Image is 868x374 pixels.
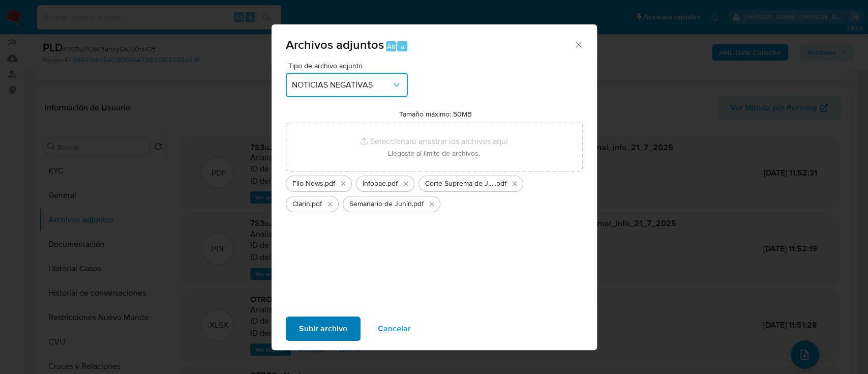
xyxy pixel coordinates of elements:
[387,42,395,51] span: Alt
[378,318,411,340] span: Cancelar
[324,198,336,210] button: Eliminar Clarin.pdf
[292,80,392,90] span: NOTICIAS NEGATIVAS
[349,199,412,209] span: Semanario de Junín
[386,179,398,189] span: .pdf
[426,198,438,210] button: Eliminar Semanario de Junín.pdf
[508,178,521,190] button: Eliminar Corte Suprema de Justicia de la Nación.pdf
[495,179,506,189] span: .pdf
[365,317,424,341] button: Cancelar
[292,179,323,189] span: Filo News
[286,317,361,341] button: Subir archivo
[286,73,408,97] button: NOTICIAS NEGATIVAS
[323,179,335,189] span: .pdf
[286,36,384,53] span: Archivos adjuntos
[399,109,472,119] label: Tamaño máximo: 50MB
[299,318,347,340] span: Subir archivo
[425,179,495,189] span: Corte Suprema de Justicia de la Nación
[412,199,424,209] span: .pdf
[401,42,404,51] span: a
[400,178,412,190] button: Eliminar Infobae.pdf
[292,199,310,209] span: Clarin
[337,178,349,190] button: Eliminar Filo News.pdf
[288,62,410,69] span: Tipo de archivo adjunto
[310,199,322,209] span: .pdf
[286,171,583,212] ul: Archivos seleccionados
[574,40,583,49] button: Cerrar
[363,179,386,189] span: Infobae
